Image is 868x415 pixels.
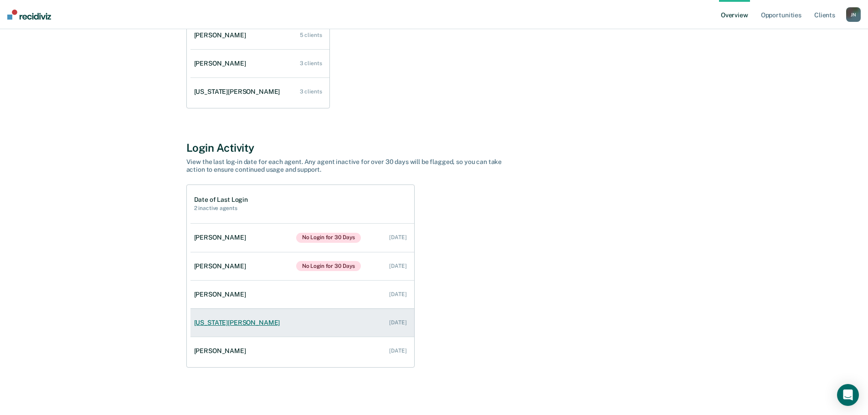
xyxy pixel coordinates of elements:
button: JN [846,7,861,22]
h1: Date of Last Login [194,196,248,204]
div: Login Activity [186,141,682,154]
div: Open Intercom Messenger [837,384,859,406]
h2: 2 inactive agents [194,205,248,211]
a: [PERSON_NAME]No Login for 30 Days [DATE] [190,224,414,252]
a: [PERSON_NAME] 5 clients [190,22,329,48]
div: [PERSON_NAME] [194,31,250,39]
div: 3 clients [300,88,322,95]
div: [DATE] [389,291,406,297]
div: View the last log-in date for each agent. Any agent inactive for over 30 days will be flagged, so... [186,158,505,174]
div: [PERSON_NAME] [194,234,250,241]
a: [PERSON_NAME]No Login for 30 Days [DATE] [190,252,414,280]
div: 3 clients [300,60,322,67]
a: [PERSON_NAME] [DATE] [190,338,414,364]
span: No Login for 30 Days [296,261,361,271]
span: No Login for 30 Days [296,233,361,243]
div: [US_STATE][PERSON_NAME] [194,88,284,96]
div: J N [846,7,861,22]
div: [US_STATE][PERSON_NAME] [194,319,284,327]
div: 5 clients [300,32,322,38]
div: [PERSON_NAME] [194,262,250,270]
div: [DATE] [389,348,406,354]
img: Recidiviz [7,10,51,20]
a: [PERSON_NAME] [DATE] [190,282,414,307]
div: [PERSON_NAME] [194,60,250,67]
div: [DATE] [389,234,406,241]
div: [PERSON_NAME] [194,291,250,298]
a: [PERSON_NAME] 3 clients [190,51,329,77]
div: [DATE] [389,263,406,269]
a: [US_STATE][PERSON_NAME] [DATE] [190,310,414,336]
a: [US_STATE][PERSON_NAME] 3 clients [190,79,329,105]
div: [DATE] [389,319,406,326]
div: [PERSON_NAME] [194,347,250,355]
